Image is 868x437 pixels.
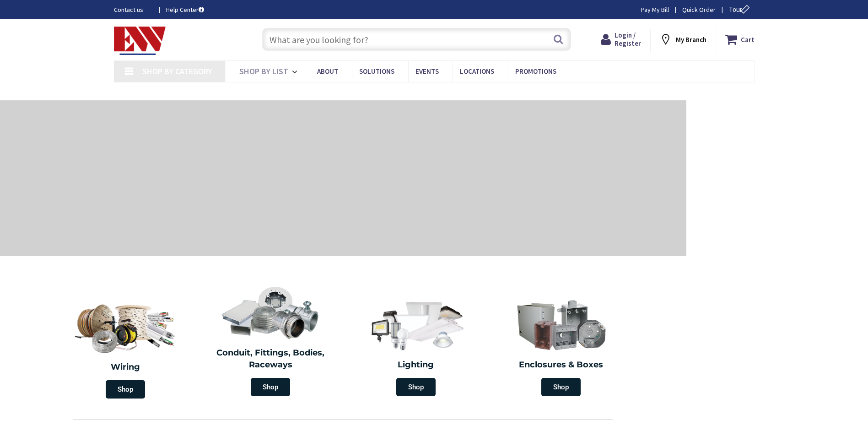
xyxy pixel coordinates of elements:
a: Cart [725,31,755,48]
a: Wiring Shop [53,293,198,403]
span: Shop [251,378,290,396]
span: Shop [541,378,581,396]
a: Contact us [114,5,151,14]
a: Pay My Bill [641,5,669,14]
h2: Conduit, Fittings, Bodies, Raceways [205,347,337,371]
span: Events [415,67,439,76]
span: Shop By List [239,66,288,76]
span: Locations [460,67,494,76]
span: Solutions [359,67,394,76]
h2: Enclosures & Boxes [496,359,627,371]
span: Shop By Category [142,66,212,76]
a: Login / Register [601,31,641,48]
a: Help Center [166,5,204,14]
span: Login / Register [615,31,641,48]
div: My Branch [659,31,706,48]
span: About [317,67,338,76]
span: Shop [396,378,436,396]
a: Quick Order [682,5,716,14]
strong: My Branch [676,35,706,44]
span: Tour [729,5,752,14]
img: Electrical Wholesalers, Inc. [114,27,166,55]
h2: Wiring [57,361,194,373]
strong: Cart [741,31,755,48]
a: Conduit, Fittings, Bodies, Raceways Shop [200,281,341,401]
span: Shop [106,380,145,399]
a: Lighting Shop [345,293,486,401]
a: Enclosures & Boxes Shop [491,293,632,401]
input: What are you looking for? [262,28,571,51]
h2: Lighting [350,359,482,371]
span: Promotions [515,67,556,76]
